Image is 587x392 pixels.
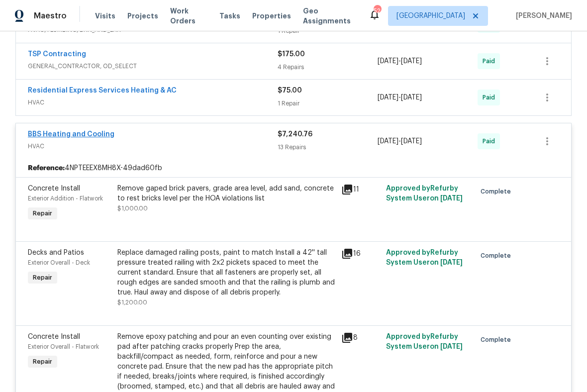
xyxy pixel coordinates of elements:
span: [DATE] [440,343,463,350]
div: 4 Repairs [278,62,378,72]
div: 13 Repairs [278,142,378,152]
span: Visits [95,11,115,21]
span: Concrete Install [28,185,80,192]
span: Paid [483,93,499,102]
span: Complete [481,187,515,196]
div: 1 Repair [278,98,378,108]
span: [DATE] [401,94,422,101]
div: 16 [341,248,380,260]
span: Properties [252,11,291,21]
div: 8 [341,332,380,344]
span: HVAC [28,98,278,107]
span: Complete [481,335,515,345]
span: Tasks [219,12,240,19]
div: 11 [341,184,380,196]
span: Complete [481,251,515,261]
span: [DATE] [378,138,398,145]
span: [GEOGRAPHIC_DATA] [396,11,465,21]
span: $1,000.00 [117,205,148,211]
span: [DATE] [401,58,422,65]
span: [DATE] [401,138,422,145]
span: [DATE] [440,259,463,266]
span: [DATE] [378,94,398,101]
span: [DATE] [440,195,463,202]
span: Exterior Overall - Deck [28,260,90,266]
span: - [378,136,422,146]
span: GENERAL_CONTRACTOR, OD_SELECT [28,61,278,71]
span: Geo Assignments [303,6,357,26]
div: Replace damaged railing posts, paint to match Install a 42'' tall pressure treated railing with 2... [117,248,335,297]
span: - [378,93,422,102]
a: BBS Heating and Cooling [28,131,114,138]
span: Paid [483,136,499,146]
span: Repair [29,357,56,367]
span: Exterior Addition - Flatwork [28,196,103,201]
span: Repair [29,208,56,218]
span: Concrete Install [28,333,80,340]
span: Approved by Refurby System User on [386,333,463,350]
a: Residential Express Services Heating & AC [28,87,177,94]
span: $1,200.00 [117,299,147,305]
span: HVAC [28,141,278,151]
span: Maestro [34,11,67,21]
div: 4NPTEEEX8MH8X-49dad60fb [16,159,571,177]
span: $7,240.76 [278,131,312,138]
span: [PERSON_NAME] [512,11,572,21]
span: Decks and Patios [28,249,84,256]
span: Work Orders [170,6,207,26]
span: - [378,56,422,66]
span: Exterior Overall - Flatwork [28,344,99,350]
div: Remove gaped brick pavers, grade area level, add sand, concrete to rest bricks level per the HOA ... [117,184,335,203]
span: [DATE] [378,58,398,65]
a: TSP Contracting [28,51,86,58]
span: Approved by Refurby System User on [386,185,463,202]
span: Approved by Refurby System User on [386,249,463,266]
b: Reference: [28,163,65,173]
div: 52 [374,6,381,16]
span: Projects [127,11,158,21]
span: Repair [29,273,56,283]
span: $75.00 [278,87,302,94]
span: $175.00 [278,51,305,58]
span: Paid [483,56,499,66]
